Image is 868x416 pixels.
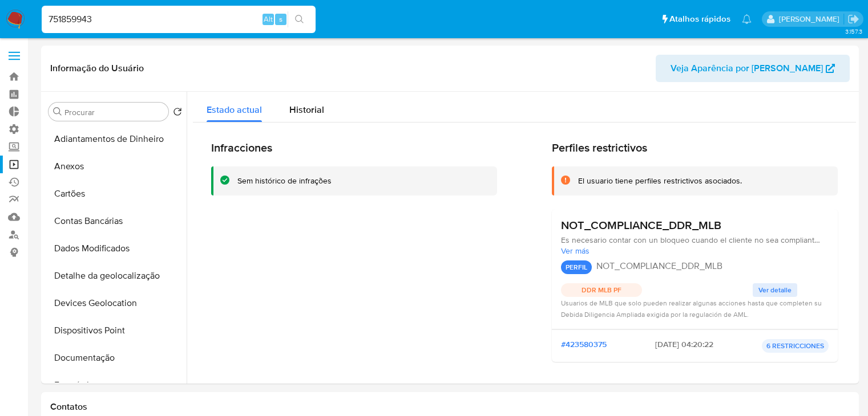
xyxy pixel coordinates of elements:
span: Alt [264,14,273,25]
h1: Contatos [50,401,850,413]
button: search-icon [288,11,311,27]
input: Procurar [64,107,164,117]
a: Notificações [742,14,752,24]
button: Detalhe da geolocalização [44,262,187,289]
p: matias.logusso@mercadopago.com.br [779,14,843,25]
span: s [279,14,282,25]
button: Devices Geolocation [44,289,187,317]
button: Cartões [44,180,187,207]
button: Contas Bancárias [44,207,187,235]
button: Procurar [53,107,62,116]
button: Retornar ao pedido padrão [173,107,182,120]
button: Dispositivos Point [44,317,187,344]
span: Atalhos rápidos [669,13,730,25]
button: Dados Modificados [44,235,187,262]
button: Empréstimos [44,372,187,399]
a: Sair [847,13,859,25]
input: Pesquise usuários ou casos... [42,12,316,27]
button: Documentação [44,344,187,372]
button: Veja Aparência por [PERSON_NAME] [656,55,850,82]
button: Adiantamentos de Dinheiro [44,125,187,153]
h1: Informação do Usuário [50,63,144,74]
button: Anexos [44,153,187,180]
span: Veja Aparência por [PERSON_NAME] [671,55,823,82]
